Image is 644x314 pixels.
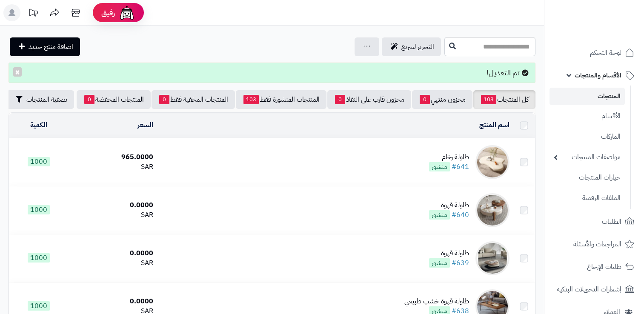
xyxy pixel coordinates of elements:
[72,162,154,172] div: SAR
[475,193,509,227] img: طاولة قهوة
[72,210,154,220] div: SAR
[429,248,469,258] div: طاولة قهوة
[72,258,154,268] div: SAR
[137,120,153,130] a: السعر
[404,297,469,306] div: طاولة قهوة خشب طبيعي
[550,189,625,207] a: الملفات الرقمية
[236,90,326,109] a: المنتجات المنشورة فقط103
[28,253,50,263] span: 1000
[28,301,50,311] span: 1000
[429,200,469,210] div: طاولة قهوة
[72,200,154,210] div: 0.0000
[10,37,80,56] a: اضافة منتج جديد
[550,107,625,126] a: الأقسام
[479,120,509,130] a: اسم المنتج
[587,261,621,273] span: طلبات الإرجاع
[382,37,441,56] a: التحرير لسريع
[401,42,434,52] span: التحرير لسريع
[429,210,450,220] span: منشور
[9,63,535,83] div: تم التعديل!
[575,69,621,81] span: الأقسام والمنتجات
[452,258,469,268] a: #639
[557,283,621,295] span: إشعارات التحويلات البنكية
[77,90,151,109] a: المنتجات المخفضة0
[550,128,625,146] a: الماركات
[327,90,411,109] a: مخزون قارب على النفاذ0
[118,4,135,21] img: ai-face.png
[550,234,639,254] a: المراجعات والأسئلة
[473,90,535,109] a: كل المنتجات103
[13,67,22,77] button: ×
[412,90,472,109] a: مخزون منتهي0
[550,168,625,187] a: خيارات المنتجات
[159,95,169,104] span: 0
[429,162,450,171] span: منشور
[30,120,47,130] a: الكمية
[586,6,636,24] img: logo-2.png
[475,145,509,179] img: طاولة رخام
[550,211,639,232] a: الطلبات
[28,157,50,166] span: 1000
[28,205,50,214] span: 1000
[429,152,469,162] div: طاولة رخام
[335,95,345,104] span: 0
[26,94,67,105] span: تصفية المنتجات
[29,42,73,52] span: اضافة منتج جديد
[7,90,74,109] button: تصفية المنتجات
[481,95,496,104] span: 103
[452,162,469,172] a: #641
[550,88,625,105] a: المنتجات
[475,241,509,275] img: طاولة قهوة
[23,4,44,23] a: تحديثات المنصة
[72,248,154,258] div: 0.0000
[452,210,469,220] a: #640
[550,279,639,300] a: إشعارات التحويلات البنكية
[152,90,235,109] a: المنتجات المخفية فقط0
[429,258,450,268] span: منشور
[101,8,115,18] span: رفيق
[550,43,639,63] a: لوحة التحكم
[243,95,259,104] span: 103
[550,148,625,166] a: مواصفات المنتجات
[602,216,621,228] span: الطلبات
[72,152,154,162] div: 965.0000
[84,95,94,104] span: 0
[72,297,154,306] div: 0.0000
[573,238,621,250] span: المراجعات والأسئلة
[420,95,430,104] span: 0
[550,257,639,277] a: طلبات الإرجاع
[590,47,621,59] span: لوحة التحكم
